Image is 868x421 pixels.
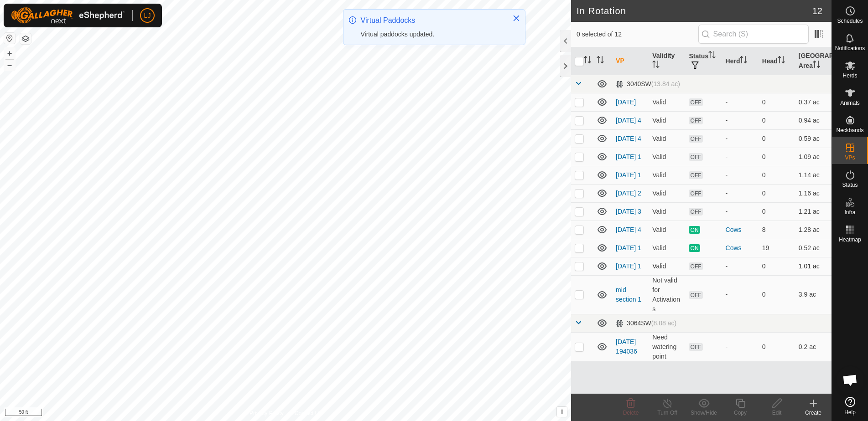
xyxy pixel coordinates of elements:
[759,184,795,202] td: 0
[689,226,700,234] span: ON
[616,190,641,197] a: [DATE] 2
[561,408,563,416] span: i
[649,93,685,111] td: Valid
[795,166,832,184] td: 1.14 ac
[689,190,702,197] span: OFF
[726,116,755,125] div: -
[577,5,812,16] h2: In Rotation
[759,221,795,239] td: 8
[726,290,755,299] div: -
[795,47,832,75] th: [GEOGRAPHIC_DATA] Area
[708,52,716,60] p-sorticon: Activate to sort
[597,57,604,65] p-sorticon: Activate to sort
[689,153,702,161] span: OFF
[20,33,31,44] button: Map Layers
[4,60,15,71] button: –
[759,257,795,275] td: 0
[689,208,702,216] span: OFF
[726,243,755,253] div: Cows
[832,393,868,419] a: Help
[144,11,151,21] span: LJ
[722,47,759,75] th: Herd
[844,210,855,215] span: Infra
[649,257,685,275] td: Valid
[557,407,567,417] button: i
[616,226,641,233] a: [DATE] 4
[759,166,795,184] td: 0
[649,129,685,148] td: Valid
[689,244,700,252] span: ON
[839,237,861,242] span: Heatmap
[795,111,832,129] td: 0.94 ac
[778,57,785,65] p-sorticon: Activate to sort
[649,221,685,239] td: Valid
[361,15,503,26] div: Virtual Paddocks
[726,170,755,180] div: -
[649,148,685,166] td: Valid
[686,409,722,417] div: Show/Hide
[759,275,795,314] td: 0
[689,171,702,179] span: OFF
[649,47,685,75] th: Validity
[649,409,686,417] div: Turn Off
[837,18,863,24] span: Schedules
[840,100,860,106] span: Animals
[616,80,680,88] div: 3040SW
[813,62,820,69] p-sorticon: Activate to sort
[651,80,680,87] span: (13.84 ac)
[11,7,125,24] img: Gallagher Logo
[795,275,832,314] td: 3.9 ac
[577,30,698,39] span: 0 selected of 12
[616,244,641,252] a: [DATE] 1
[649,166,685,184] td: Valid
[649,275,685,314] td: Not valid for Activations
[759,239,795,257] td: 19
[584,57,591,65] p-sorticon: Activate to sort
[510,12,523,25] button: Close
[689,343,702,351] span: OFF
[795,257,832,275] td: 1.01 ac
[726,342,755,352] div: -
[649,202,685,221] td: Valid
[795,332,832,361] td: 0.2 ac
[689,262,702,270] span: OFF
[685,47,722,75] th: Status
[759,111,795,129] td: 0
[616,208,641,215] a: [DATE] 3
[795,409,832,417] div: Create
[726,134,755,144] div: -
[616,319,676,327] div: 3064SW
[726,98,755,107] div: -
[689,291,702,299] span: OFF
[726,189,755,198] div: -
[616,338,637,355] a: [DATE] 194036
[689,117,702,124] span: OFF
[836,128,863,133] span: Neckbands
[616,286,641,303] a: mid section 1
[649,111,685,129] td: Valid
[616,153,641,160] a: [DATE] 1
[295,409,322,417] a: Contact Us
[845,155,855,160] span: VPs
[759,93,795,111] td: 0
[651,319,676,327] span: (8.08 ac)
[649,332,685,361] td: Need watering point
[649,239,685,257] td: Valid
[795,93,832,111] td: 0.37 ac
[689,98,702,106] span: OFF
[842,73,857,78] span: Herds
[835,46,865,51] span: Notifications
[812,4,822,18] span: 12
[652,62,660,69] p-sorticon: Activate to sort
[795,221,832,239] td: 1.28 ac
[795,202,832,221] td: 1.21 ac
[759,409,795,417] div: Edit
[795,239,832,257] td: 0.52 ac
[698,25,809,44] input: Search (S)
[795,184,832,202] td: 1.16 ac
[759,47,795,75] th: Head
[612,47,649,75] th: VP
[759,332,795,361] td: 0
[740,57,747,65] p-sorticon: Activate to sort
[361,30,503,39] div: Virtual paddocks updated.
